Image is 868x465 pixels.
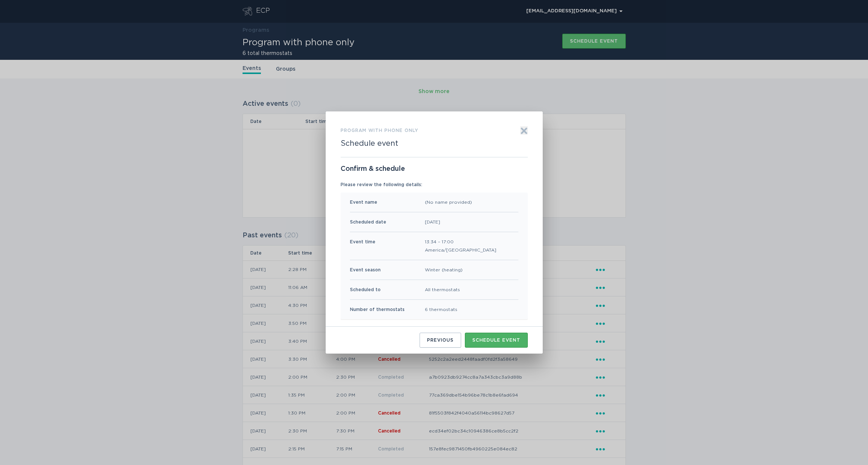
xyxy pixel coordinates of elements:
[425,266,463,274] div: Winter (heating)
[425,305,457,314] div: 6 thermostats
[341,139,398,148] h2: Schedule event
[350,266,381,274] div: Event season
[420,333,461,348] button: Previous
[350,238,375,254] div: Event time
[425,198,472,206] div: (No name provided)
[350,305,405,314] div: Number of thermostats
[425,218,440,226] div: [DATE]
[341,165,528,173] p: Confirm & schedule
[341,181,528,189] div: Please review the following details:
[326,111,543,354] div: Form to create an event
[520,126,528,135] button: Exit
[350,218,386,226] div: Scheduled date
[425,238,496,246] span: 13:34 – 17:00
[465,333,528,348] button: Schedule event
[341,126,418,135] h3: Program with phone only
[472,338,520,342] div: Schedule event
[425,286,460,294] div: All thermostats
[350,198,377,206] div: Event name
[425,246,496,254] span: America/[GEOGRAPHIC_DATA]
[427,338,454,342] div: Previous
[350,286,381,294] div: Scheduled to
